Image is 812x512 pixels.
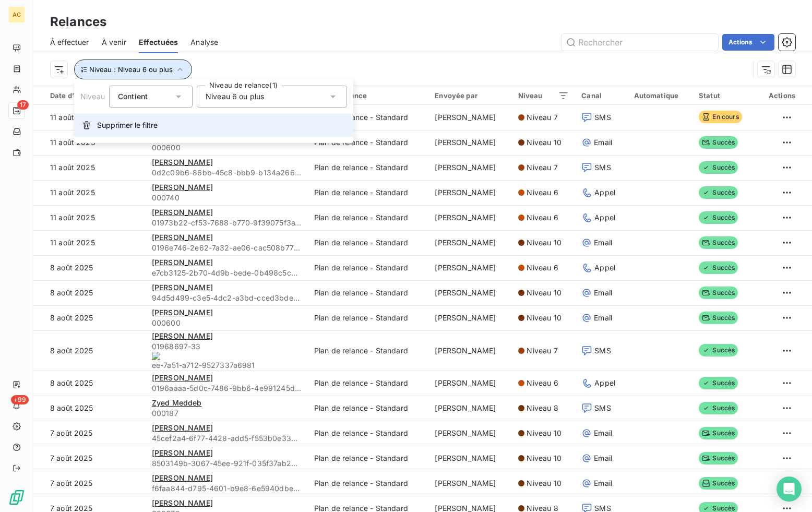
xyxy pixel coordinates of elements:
[594,237,612,248] span: Email
[8,6,25,23] div: AC
[33,180,146,205] td: 11 août 2025
[308,255,429,280] td: Plan de relance - Standard
[11,395,29,404] span: +99
[428,205,512,230] td: [PERSON_NAME]
[594,478,612,489] span: Email
[308,396,429,421] td: Plan de relance - Standard
[152,318,302,328] span: 000600
[699,402,738,414] span: Succès
[74,59,192,79] button: Niveau : Niveau 6 ou plus
[428,421,512,446] td: [PERSON_NAME]
[33,330,146,371] td: 8 août 2025
[118,92,148,101] span: Contient
[152,158,213,166] span: [PERSON_NAME]
[435,91,506,100] div: Envoyée par
[699,136,738,149] span: Succès
[308,155,429,180] td: Plan de relance - Standard
[50,13,106,31] h3: Relances
[152,183,213,192] span: [PERSON_NAME]
[699,452,738,465] span: Succès
[152,458,302,469] span: 8503149b-3067-45ee-921f-035f37ab2e31
[527,212,558,223] span: Niveau 6
[152,423,213,432] span: [PERSON_NAME]
[699,427,738,439] span: Succès
[152,208,213,217] span: [PERSON_NAME]
[699,211,738,224] span: Succès
[722,34,774,51] button: Actions
[50,37,89,47] span: À effectuer
[594,112,611,123] span: SMS
[699,261,738,274] span: Succès
[152,142,302,153] span: 000600
[428,255,512,280] td: [PERSON_NAME]
[17,100,29,110] span: 17
[594,403,611,413] span: SMS
[152,233,213,242] span: [PERSON_NAME]
[699,91,749,100] div: Statut
[527,478,561,489] span: Niveau 10
[139,37,178,47] span: Effectuées
[527,346,557,356] span: Niveau 7
[699,477,738,490] span: Succès
[152,268,302,278] span: e7cb3125-2b70-4d9b-bede-0b498c5c3a4b
[308,280,429,305] td: Plan de relance - Standard
[33,280,146,305] td: 8 août 2025
[527,378,558,388] span: Niveau 6
[152,331,213,340] span: [PERSON_NAME]
[699,287,738,299] span: Succès
[699,377,738,389] span: Succès
[527,428,561,438] span: Niveau 10
[80,92,105,101] span: Niveau
[102,37,126,47] span: À venir
[594,162,611,173] span: SMS
[428,305,512,330] td: [PERSON_NAME]
[152,293,302,303] span: 94d5d499-c3e5-4dc2-a3bd-cced3bde3b3b
[152,243,302,253] span: 0196e746-2e62-7a32-ae06-cac508b772f1
[308,180,429,205] td: Plan de relance - Standard
[428,230,512,255] td: [PERSON_NAME]
[152,473,213,482] span: [PERSON_NAME]
[594,313,612,323] span: Email
[152,283,213,292] span: [PERSON_NAME]
[699,111,742,123] span: En cours
[33,471,146,496] td: 7 août 2025
[308,371,429,396] td: Plan de relance - Standard
[527,313,561,323] span: Niveau 10
[594,453,612,463] span: Email
[428,371,512,396] td: [PERSON_NAME]
[527,263,558,273] span: Niveau 6
[206,91,264,102] span: Niveau 6 ou plus
[594,288,612,298] span: Email
[33,421,146,446] td: 7 août 2025
[699,344,738,356] span: Succès
[152,218,302,228] span: 01973b22-cf53-7688-b770-9f39075f3a17
[33,105,146,130] td: 11 août 2025
[527,237,561,248] span: Niveau 10
[562,34,718,51] input: Rechercher
[152,308,213,317] span: [PERSON_NAME]
[152,373,213,382] span: [PERSON_NAME]
[527,112,557,123] span: Niveau 7
[89,65,173,74] span: Niveau : Niveau 6 ou plus
[308,230,429,255] td: Plan de relance - Standard
[527,162,557,173] span: Niveau 7
[594,378,615,388] span: Appel
[8,489,25,506] img: Logo LeanPay
[527,137,561,148] span: Niveau 10
[762,91,795,100] div: Actions
[308,305,429,330] td: Plan de relance - Standard
[33,371,146,396] td: 8 août 2025
[152,483,302,494] span: f6faa844-d795-4601-b9e8-6e5940dbe920
[527,403,558,413] span: Niveau 8
[428,130,512,155] td: [PERSON_NAME]
[594,428,612,438] span: Email
[8,102,25,119] a: 17
[152,258,213,267] span: [PERSON_NAME]
[33,396,146,421] td: 8 août 2025
[190,37,218,47] span: Analyse
[699,186,738,199] span: Succès
[428,105,512,130] td: [PERSON_NAME]
[33,305,146,330] td: 8 août 2025
[50,91,139,100] div: Date d’envoi
[33,255,146,280] td: 8 août 2025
